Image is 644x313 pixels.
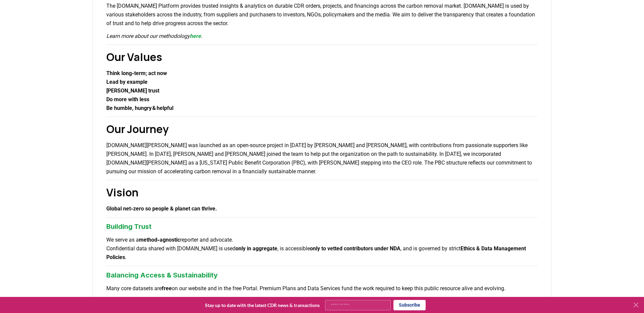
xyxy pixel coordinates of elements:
[310,245,400,252] strong: only to vetted contributors under NDA
[106,96,149,103] strong: Do more with less
[106,121,538,137] h2: Our Journey
[106,105,173,111] strong: Be humble, hungry & helpful
[106,236,538,262] p: We serve as a reporter and advocate. Confidential data shared with [DOMAIN_NAME] is used , is acc...
[162,285,172,292] strong: free
[106,70,167,76] strong: Think long‑term; act now
[106,205,217,212] strong: Global net‑zero so people & planet can thrive.
[106,33,202,39] em: Learn more about our methodology .
[190,33,201,39] a: here
[106,270,538,280] h3: Balancing Access & Sustainability
[139,237,180,243] strong: method‑agnostic
[106,284,538,293] p: Many core datasets are on our website and in the free Portal. Premium Plans and Data Services fun...
[106,184,538,200] h2: Vision
[106,141,538,176] p: [DOMAIN_NAME][PERSON_NAME] was launched as an open-source project in [DATE] by [PERSON_NAME] and ...
[235,245,277,252] strong: only in aggregate
[106,49,538,65] h2: Our Values
[106,222,538,232] h3: Building Trust
[106,79,148,85] strong: Lead by example
[106,87,159,94] strong: [PERSON_NAME] trust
